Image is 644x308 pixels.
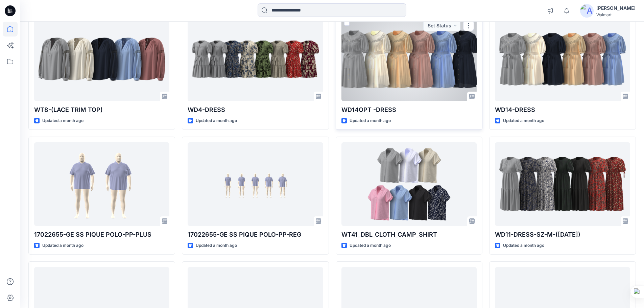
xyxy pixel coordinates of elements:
[34,142,169,226] a: 17022655-GE SS PIQUE POLO-PP-PLUS
[503,117,544,124] p: Updated a month ago
[341,18,477,101] a: WD14OPT -DRESS
[495,142,630,226] a: WD11-DRESS-SZ-M-(24-07-25)
[188,230,323,239] p: 17022655-GE SS PIQUE POLO-PP-REG
[495,230,630,239] p: WD11-DRESS-SZ-M-([DATE])
[341,230,477,239] p: WT41_DBL_CLOTH_CAMP_SHIRT
[42,242,84,249] p: Updated a month ago
[196,117,237,124] p: Updated a month ago
[495,105,630,115] p: WD14-DRESS
[34,105,169,115] p: WT8-(LACE TRIM TOP)
[596,12,636,17] div: Walmart
[350,242,391,249] p: Updated a month ago
[34,18,169,101] a: WT8-(LACE TRIM TOP)
[196,242,237,249] p: Updated a month ago
[188,18,323,101] a: WD4-DRESS
[596,4,636,12] div: [PERSON_NAME]
[495,18,630,101] a: WD14-DRESS
[350,117,391,124] p: Updated a month ago
[341,142,477,226] a: WT41_DBL_CLOTH_CAMP_SHIRT
[188,142,323,226] a: 17022655-GE SS PIQUE POLO-PP-REG
[341,105,477,115] p: WD14OPT -DRESS
[42,117,84,124] p: Updated a month ago
[503,242,544,249] p: Updated a month ago
[34,230,169,239] p: 17022655-GE SS PIQUE POLO-PP-PLUS
[580,4,594,18] img: avatar
[188,105,323,115] p: WD4-DRESS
